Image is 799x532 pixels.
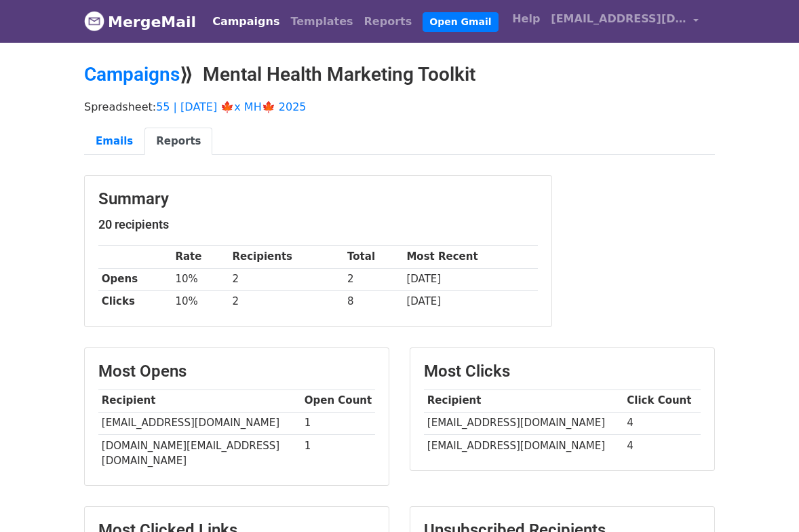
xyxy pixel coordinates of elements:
[285,8,358,35] a: Templates
[424,362,701,381] h3: Most Clicks
[156,100,306,113] a: 55 | [DATE] 🍁x MH🍁 2025
[545,5,704,37] a: [EMAIL_ADDRESS][DOMAIN_NAME]
[359,8,418,35] a: Reports
[507,5,545,33] a: Help
[84,128,144,155] a: Emails
[551,11,686,27] span: [EMAIL_ADDRESS][DOMAIN_NAME]
[344,268,403,290] td: 2
[731,467,799,532] iframe: Chat Widget
[404,246,538,268] th: Most Recent
[98,290,172,313] th: Clicks
[623,389,701,412] th: Click Count
[84,63,180,85] a: Campaigns
[301,389,375,412] th: Open Count
[424,434,623,457] td: [EMAIL_ADDRESS][DOMAIN_NAME]
[98,189,538,209] h3: Summary
[301,412,375,434] td: 1
[172,290,229,313] td: 10%
[424,412,623,434] td: [EMAIL_ADDRESS][DOMAIN_NAME]
[98,412,301,434] td: [EMAIL_ADDRESS][DOMAIN_NAME]
[404,290,538,313] td: [DATE]
[344,246,403,268] th: Total
[84,11,104,31] img: MergeMail logo
[98,389,301,412] th: Recipient
[623,412,701,434] td: 4
[172,246,229,268] th: Rate
[344,290,403,313] td: 8
[98,434,301,472] td: [DOMAIN_NAME][EMAIL_ADDRESS][DOMAIN_NAME]
[229,268,345,290] td: 2
[84,7,196,36] a: MergeMail
[98,268,172,290] th: Opens
[207,8,285,35] a: Campaigns
[84,100,715,114] p: Spreadsheet:
[623,434,701,457] td: 4
[172,268,229,290] td: 10%
[229,290,345,313] td: 2
[229,246,345,268] th: Recipients
[144,128,212,155] a: Reports
[84,63,715,86] h2: ⟫ Mental Health Marketing Toolkit
[98,217,538,232] h5: 20 recipients
[424,389,623,412] th: Recipient
[98,362,375,381] h3: Most Opens
[423,12,498,32] a: Open Gmail
[404,268,538,290] td: [DATE]
[301,434,375,472] td: 1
